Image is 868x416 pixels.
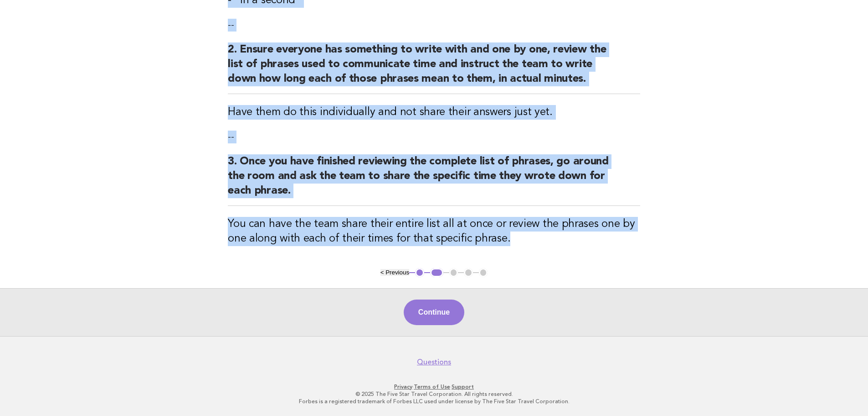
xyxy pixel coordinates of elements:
h3: You can have the team share their entire list all at once or review the phrases one by one along ... [228,217,640,246]
button: < Previous [380,269,409,276]
a: Support [452,384,474,390]
h2: 3. Once you have finished reviewing the complete list of phrases, go around the room and ask the ... [228,154,640,206]
button: 1 [415,268,424,277]
p: © 2025 The Five Star Travel Corporation. All rights reserved. [155,390,713,398]
a: Questions [417,358,451,367]
button: 2 [430,268,443,277]
h3: Have them do this individually and not share their answers just yet. [228,105,640,120]
p: -- [228,131,640,143]
p: · · [155,383,713,390]
button: Continue [404,300,464,325]
h2: 2. Ensure everyone has something to write with and one by one, review the list of phrases used to... [228,42,640,94]
p: Forbes is a registered trademark of Forbes LLC used under license by The Five Star Travel Corpora... [155,398,713,405]
a: Privacy [394,384,412,390]
p: -- [228,19,640,32]
a: Terms of Use [414,384,450,390]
